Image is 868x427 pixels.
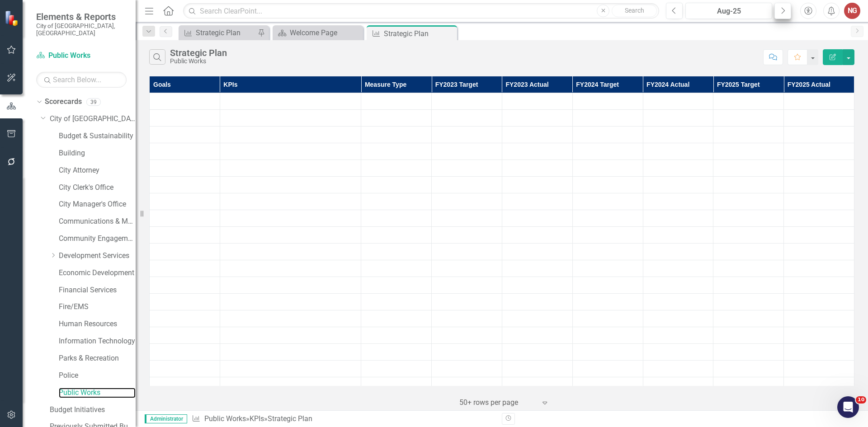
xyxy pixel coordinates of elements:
a: KPIs [250,414,264,423]
a: Public Works [59,388,136,398]
span: Elements & Reports [36,11,127,22]
a: Financial Services [59,285,136,296]
div: Strategic Plan [196,27,255,38]
a: Development Services [59,251,136,261]
img: ClearPoint Strategy [5,10,20,26]
div: Strategic Plan [268,414,312,423]
input: Search ClearPoint... [183,3,659,19]
div: Aug-25 [689,6,769,17]
button: NG [844,3,860,19]
small: City of [GEOGRAPHIC_DATA], [GEOGRAPHIC_DATA] [36,22,127,37]
a: Community Engagement & Emergency Preparedness [59,234,136,244]
a: Fire/EMS [59,302,136,312]
a: Building [59,148,136,159]
span: Administrator [145,414,187,423]
a: Public Works [204,414,246,423]
a: Police [59,371,136,381]
a: Public Works [36,51,127,61]
input: Search Below... [36,72,127,88]
div: Strategic Plan [384,28,455,39]
a: City Clerk's Office [59,183,136,193]
a: Communications & Marketing [59,216,136,227]
button: Aug-25 [685,3,772,19]
iframe: Intercom live chat [837,396,859,418]
span: Search [625,7,644,14]
a: Human Resources [59,319,136,329]
button: Search [612,5,657,17]
span: 10 [856,396,866,404]
a: City Manager's Office [59,199,136,210]
a: Strategic Plan [181,27,255,38]
a: Information Technology [59,336,136,347]
a: Budget Initiatives [50,405,136,415]
a: City Attorney [59,165,136,176]
a: Budget & Sustainability [59,131,136,141]
a: Scorecards [45,97,82,107]
div: 39 [86,98,101,106]
a: Parks & Recreation [59,353,136,364]
div: » » [192,414,495,424]
a: Welcome Page [275,27,361,38]
div: Strategic Plan [170,48,227,58]
div: Public Works [170,58,227,65]
a: City of [GEOGRAPHIC_DATA] [50,114,136,124]
div: Welcome Page [290,27,361,38]
a: Economic Development [59,268,136,278]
